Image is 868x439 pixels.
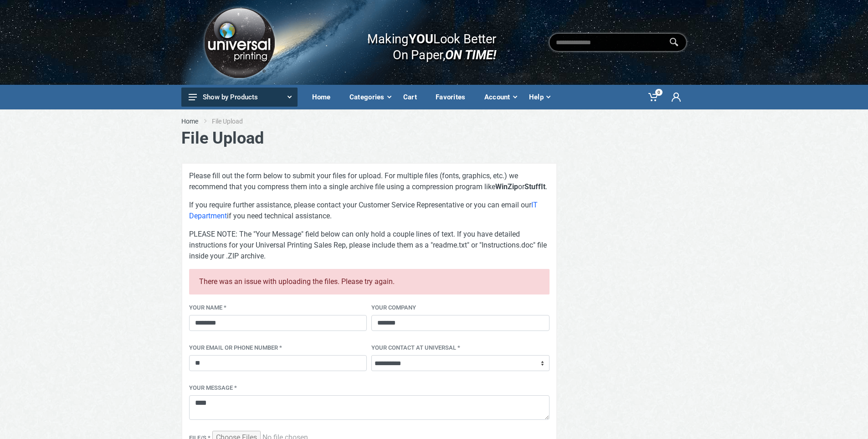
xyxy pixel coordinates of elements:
a: 0 [642,85,665,109]
label: Your contact at Universal * [371,343,460,353]
a: Favorites [429,85,478,109]
div: Account [478,88,523,107]
a: Home [306,85,343,109]
label: YOUR EMAIL OR PHONE NUMBER * [189,343,282,353]
div: Making Look Better On Paper, [349,22,497,63]
strong: WinZip [495,182,518,191]
a: Home [181,117,198,126]
li: File Upload [212,117,257,126]
i: ON TIME! [445,47,496,62]
p: Please fill out the form below to submit your files for upload. For multiple files (fonts, graphi... [189,170,550,192]
div: Categories [343,88,397,107]
div: There was an issue with uploading the files. Please try again. [189,269,550,294]
h1: File Upload [181,129,687,148]
p: If you require further assistance, please contact your Customer Service Representative or you can... [189,200,550,222]
img: Logo.png [201,4,277,81]
label: Your Message * [189,383,237,393]
div: Help [523,88,556,107]
strong: StuffIt [524,182,545,191]
label: Your Company [371,303,416,313]
nav: breadcrumb [181,117,687,126]
button: Show by Products [181,88,298,107]
p: PLEASE NOTE: The "Your Message" field below can only hold a couple lines of text. If you have det... [189,229,550,262]
span: 0 [655,89,663,96]
div: Cart [397,88,429,107]
a: Cart [397,85,429,109]
b: YOU [409,31,433,46]
label: Your Name * [189,303,226,313]
div: Home [306,88,343,107]
div: Favorites [429,88,478,107]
